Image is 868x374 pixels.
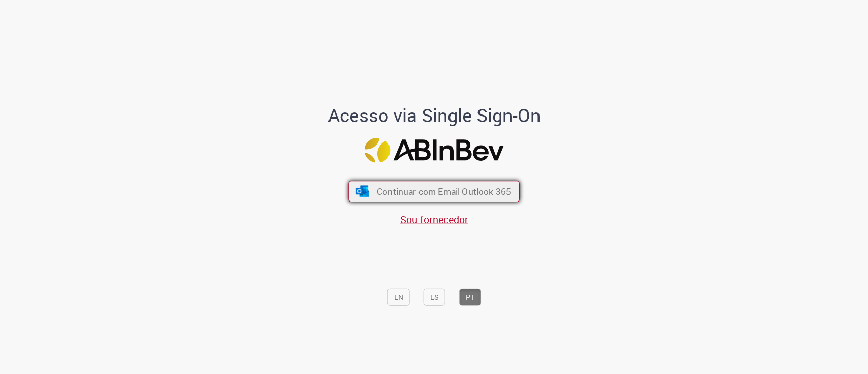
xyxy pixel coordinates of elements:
[365,138,504,163] img: Logo ABInBev
[424,289,445,306] button: ES
[377,185,511,197] span: Continuar com Email Outlook 365
[459,289,481,306] button: PT
[348,181,520,202] button: ícone Azure/Microsoft 360 Continuar com Email Outlook 365
[355,186,370,197] img: ícone Azure/Microsoft 360
[387,289,410,306] button: EN
[400,213,468,226] a: Sou fornecedor
[293,105,575,126] h1: Acesso via Single Sign-On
